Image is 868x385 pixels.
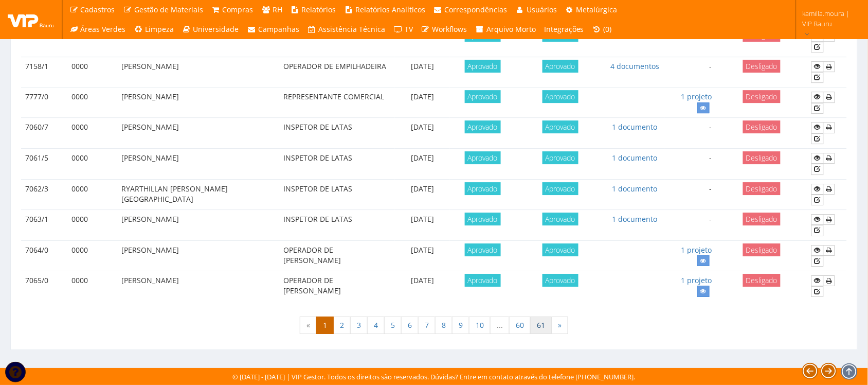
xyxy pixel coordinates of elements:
[465,90,501,103] span: Aprovado
[604,24,612,34] span: (0)
[279,57,395,87] td: OPERADOR DE EMPILHADEIRA
[279,118,395,149] td: INSPETOR DE LATAS
[67,210,117,241] td: 0000
[67,118,117,149] td: 0000
[117,210,280,241] td: [PERSON_NAME]
[81,24,126,34] span: Áreas Verdes
[401,317,419,334] a: 6
[390,20,418,39] a: TV
[465,213,501,225] span: Aprovado
[612,153,658,163] a: 1 documento
[612,184,658,194] a: 1 documento
[21,240,67,271] td: 7064/0
[664,57,716,87] td: -
[610,61,659,71] a: 4 documentos
[395,271,450,301] td: [DATE]
[681,245,712,255] a: 1 projeto
[350,317,368,334] a: 3
[67,179,117,210] td: 0000
[664,118,716,149] td: -
[743,182,781,195] span: Desligado
[21,271,67,301] td: 7065/0
[612,122,658,132] a: 1 documento
[576,5,618,14] span: Metalúrgica
[490,317,510,334] span: ...
[542,182,578,195] span: Aprovado
[145,24,174,34] span: Limpeza
[743,274,781,287] span: Desligado
[542,274,578,287] span: Aprovado
[279,149,395,180] td: INSPETOR DE LATAS
[67,271,117,301] td: 0000
[319,24,386,34] span: Assistência Técnica
[395,57,450,87] td: [DATE]
[681,92,712,101] a: 1 projeto
[117,179,280,210] td: RYARTHILLAN [PERSON_NAME][GEOGRAPHIC_DATA]
[279,179,395,210] td: INSPETOR DE LATAS
[300,317,317,334] span: «
[542,120,578,133] span: Aprovado
[279,271,395,301] td: OPERADOR DE [PERSON_NAME]
[588,20,616,39] a: (0)
[117,57,280,87] td: [PERSON_NAME]
[65,20,130,39] a: Áreas Verdes
[452,317,469,334] a: 9
[418,317,436,334] a: 7
[117,87,280,118] td: [PERSON_NAME]
[384,317,402,334] a: 5
[465,182,501,195] span: Aprovado
[21,87,67,118] td: 7777/0
[21,149,67,180] td: 7061/5
[530,317,552,334] a: 61
[445,5,508,14] span: Correspondências
[486,24,536,34] span: Arquivo Morto
[130,20,178,39] a: Limpeza
[223,5,254,14] span: Compras
[664,26,716,57] td: -
[117,118,280,149] td: [PERSON_NAME]
[432,24,467,34] span: Workflows
[527,5,557,14] span: Usuários
[465,151,501,164] span: Aprovado
[743,120,781,133] span: Desligado
[395,179,450,210] td: [DATE]
[395,210,450,241] td: [DATE]
[117,26,280,57] td: [PERSON_NAME]
[279,26,395,57] td: RECICLADOR
[243,20,304,39] a: Campanhas
[743,90,781,103] span: Desligado
[21,26,67,57] td: 7059/3
[743,151,781,164] span: Desligado
[469,317,491,334] a: 10
[551,317,568,334] a: Próxima »
[395,240,450,271] td: [DATE]
[316,317,334,334] span: 1
[134,5,203,14] span: Gestão de Materiais
[233,372,636,382] div: © [DATE] - [DATE] | VIP Gestor. Todos os direitos são reservados. Dúvidas? Entre em contato atrav...
[302,5,336,14] span: Relatórios
[395,149,450,180] td: [DATE]
[21,118,67,149] td: 7060/7
[67,240,117,271] td: 0000
[509,317,531,334] a: 60
[743,243,781,256] span: Desligado
[465,274,501,287] span: Aprovado
[67,26,117,57] td: 0000
[21,179,67,210] td: 7062/3
[395,118,450,149] td: [DATE]
[367,317,385,334] a: 4
[803,8,855,29] span: kamilla.moura | VIP Bauru
[21,210,67,241] td: 7063/1
[542,151,578,164] span: Aprovado
[279,210,395,241] td: INSPETOR DE LATAS
[664,149,716,180] td: -
[681,275,712,285] a: 1 projeto
[542,90,578,103] span: Aprovado
[273,5,282,14] span: RH
[67,149,117,180] td: 0000
[67,87,117,118] td: 0000
[612,214,658,224] a: 1 documento
[81,5,115,14] span: Cadastros
[193,24,239,34] span: Universidade
[395,26,450,57] td: [DATE]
